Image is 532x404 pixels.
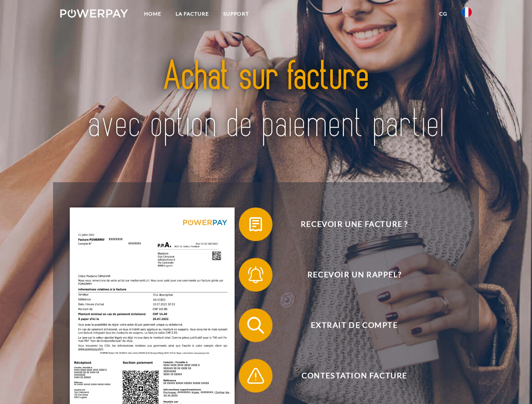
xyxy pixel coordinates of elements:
[251,207,457,241] span: Recevoir une facture ?
[432,6,454,21] a: CG
[239,308,458,342] button: Extrait de compte
[251,359,457,393] span: Contestation Facture
[80,40,452,161] img: title-powerpay_fr.svg
[245,315,266,336] img: qb_search.svg
[251,258,457,292] span: Recevoir un rappel?
[245,214,266,235] img: qb_bill.svg
[239,258,458,292] button: Recevoir un rappel?
[498,370,525,397] iframe: Button to launch messaging window
[462,7,472,17] img: fr
[216,6,256,21] a: Support
[251,308,457,342] span: Extrait de compte
[168,6,216,21] a: LA FACTURE
[245,264,266,285] img: qb_bell.svg
[137,6,168,21] a: Home
[245,365,266,386] img: qb_warning.svg
[60,9,128,18] img: logo-powerpay-white.svg
[239,359,458,393] button: Contestation Facture
[239,207,458,241] button: Recevoir une facture ?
